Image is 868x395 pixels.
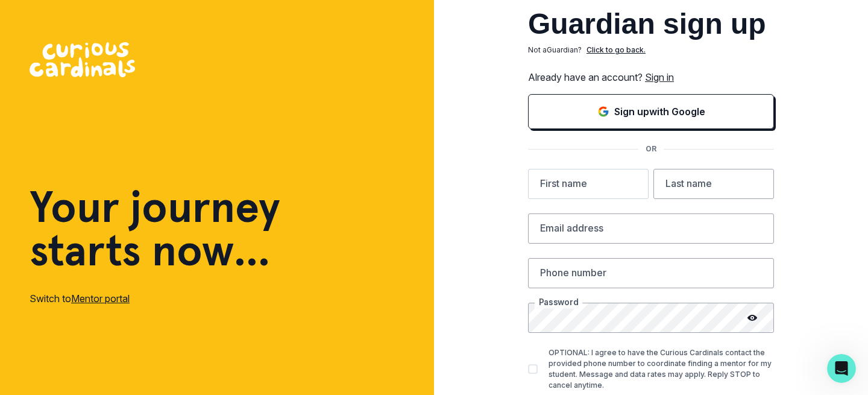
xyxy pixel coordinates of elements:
[528,10,774,39] h2: Guardian sign up
[12,142,229,188] div: Send us a messageWe'll be back online [DATE]
[587,45,646,55] p: Click to go back.
[121,284,241,332] button: Messages
[528,45,582,55] p: Not a Guardian ?
[164,19,188,43] div: Profile image for Lily@CC
[528,70,774,84] p: Already have an account?
[638,144,664,154] p: OR
[827,354,856,383] iframe: Intercom live chat
[25,165,201,177] div: We'll be back online [DATE]
[549,347,774,391] p: OPTIONAL: I agree to have the Curious Cardinals contact the provided phone number to coordinate f...
[160,314,202,323] span: Messages
[30,185,280,272] h1: Your journey starts now...
[614,104,705,119] p: Sign up with Google
[24,23,73,42] img: logo
[645,71,674,83] a: Sign in
[24,86,217,106] p: Hi null 👋
[46,314,74,323] span: Home
[30,292,71,305] span: Switch to
[24,106,217,127] p: How can we help?
[25,152,201,165] div: Send us a message
[71,292,130,305] a: Mentor portal
[528,94,774,129] button: Sign in with Google (GSuite)
[207,19,229,41] div: Close
[30,42,135,77] img: Curious Cardinals Logo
